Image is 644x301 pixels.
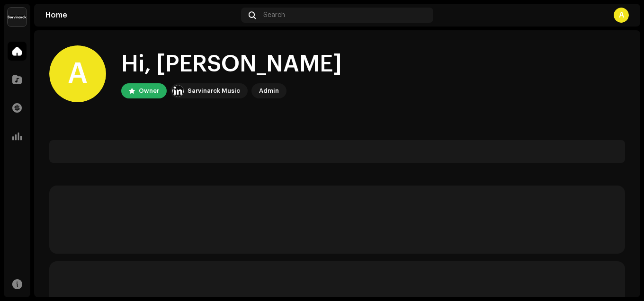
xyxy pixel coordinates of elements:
img: 537129df-5630-4d26-89eb-56d9d044d4fa [8,8,27,27]
div: Sarvinarck Music [188,85,240,97]
div: A [614,8,629,23]
div: A [49,45,106,102]
div: Hi, [PERSON_NAME] [121,49,342,80]
span: Search [263,11,285,19]
div: Admin [259,85,279,97]
div: Owner [139,85,159,97]
div: Home [45,11,237,19]
img: 537129df-5630-4d26-89eb-56d9d044d4fa [172,85,184,97]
